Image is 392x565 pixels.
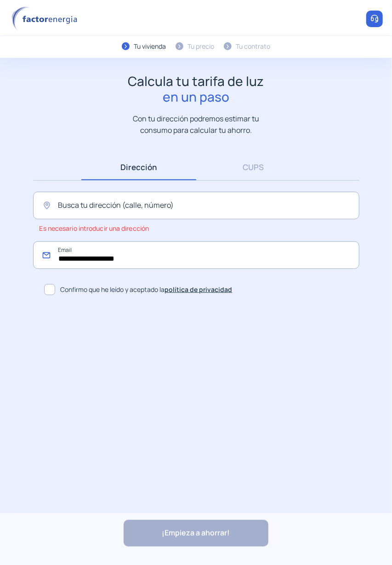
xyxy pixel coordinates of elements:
h1: Calcula tu tarifa de luz [128,74,264,104]
span: en un paso [128,89,264,105]
p: Con tu dirección podremos estimar tu consumo para calcular tu ahorro. [124,113,268,136]
img: logo factor [9,6,83,32]
a: CUPS [196,154,311,180]
a: Dirección [81,154,196,180]
div: Tu precio [188,41,215,51]
a: política de privacidad [165,285,233,294]
div: Tu vivienda [134,41,166,51]
div: Tu contrato [236,41,271,51]
span: Es necesario introducir una dirección [40,219,149,238]
span: Confirmo que he leído y aceptado la [61,285,233,295]
img: llamar [370,14,379,23]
